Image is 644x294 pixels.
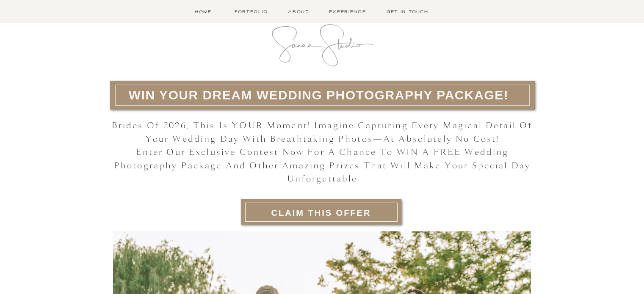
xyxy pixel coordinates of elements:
a: Home [190,8,217,15]
h3: Brides of 2026, this is YOUR moment! Imagine capturing every magical detail of your wedding day w... [110,119,535,189]
a: Get in Touch [384,8,431,15]
a: Portfolio [233,8,270,15]
a: CLAIM THIS OFFER [256,205,387,220]
a: About [287,8,311,15]
a: Experience [327,8,368,15]
h1: Win Your Dream Wedding Photography Package! [116,85,521,105]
